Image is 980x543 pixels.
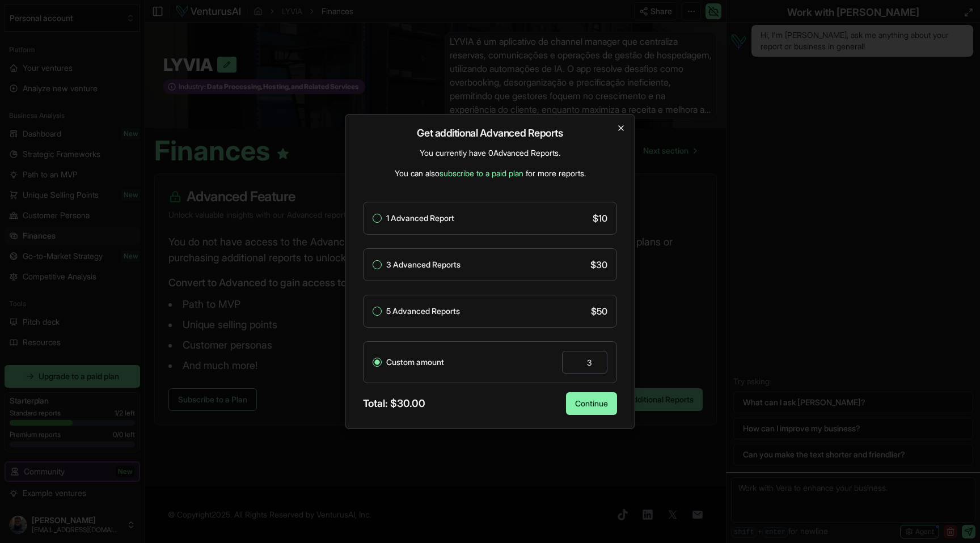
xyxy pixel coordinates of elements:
[566,392,617,415] button: Continue
[420,147,560,159] p: You currently have 0 Advanced Reports .
[363,396,425,412] div: Total: $ 30.00
[440,168,523,178] a: subscribe to a paid plan
[590,258,607,271] span: $ 30
[593,211,607,225] span: $ 10
[395,168,586,178] span: You can also for more reports.
[386,358,444,366] label: Custom amount
[417,128,563,138] h2: Get additional Advanced Reports
[386,214,454,222] label: 1 Advanced Report
[386,307,460,315] label: 5 Advanced Reports
[386,261,461,269] label: 3 Advanced Reports
[591,304,607,318] span: $ 50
